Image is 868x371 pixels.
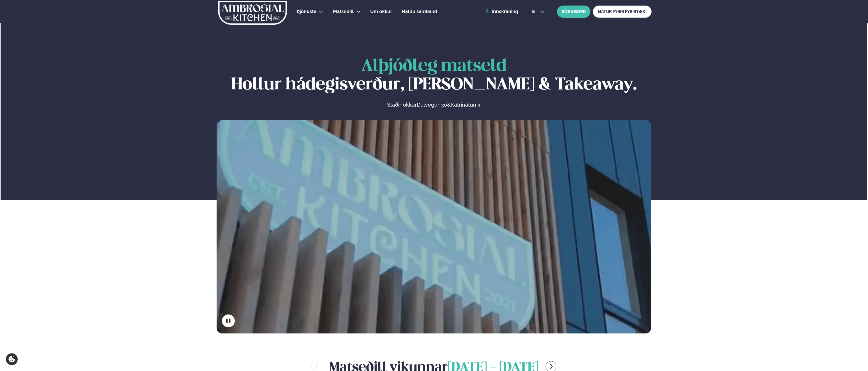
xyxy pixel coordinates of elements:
[370,9,392,14] span: Um okkur
[6,353,18,365] a: Cookie settings
[333,9,354,14] span: Matseðill
[593,6,652,18] a: MATUR FYRIR FYRIRTÆKI
[485,9,518,14] a: Innskráning
[557,6,590,18] button: BÓKA BORÐ
[370,8,392,15] a: Um okkur
[527,9,549,14] button: is
[324,101,544,108] p: Staðir okkar &
[451,101,481,108] a: Katrinatun 4
[402,8,437,15] a: Hafðu samband
[417,101,447,108] a: Dalvegur 30
[402,9,437,14] span: Hafðu samband
[297,8,316,15] a: Þjónusta
[333,8,354,15] a: Matseðill
[532,9,537,14] span: is
[218,1,287,25] img: logo
[216,57,651,94] h1: Hollur hádegisverður, [PERSON_NAME] & Takeaway.
[361,58,507,74] span: Alþjóðleg matseld
[297,9,316,14] span: Þjónusta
